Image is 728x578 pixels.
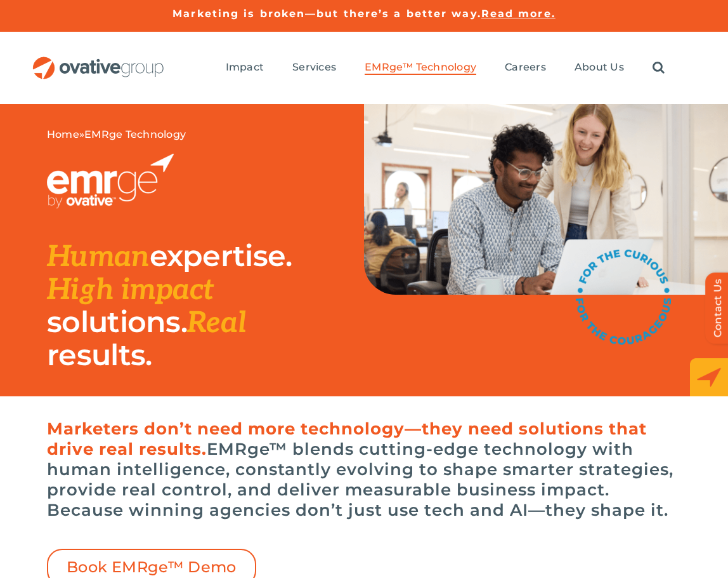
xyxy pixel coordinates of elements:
a: Search [653,61,665,75]
a: OG_Full_horizontal_RGB [32,55,165,67]
span: EMRge Technology [84,128,186,140]
a: Marketing is broken—but there’s a better way. [172,8,481,20]
a: EMRge™ Technology [365,61,476,75]
span: High impact [47,272,214,308]
span: Book EMRge™ Demo [67,558,237,577]
h6: EMRge™ blends cutting-edge technology with human intelligence, constantly evolving to shape smart... [47,419,681,520]
span: expertise. [150,238,292,274]
img: EMRGE_RGB_wht [47,154,174,208]
span: EMRge™ Technology [365,61,476,74]
span: Real [187,306,246,341]
nav: Menu [226,48,665,88]
span: results. [47,337,152,373]
a: Impact [226,61,264,75]
span: Marketers don’t need more technology—they need solutions that drive real results. [47,419,647,459]
a: Home [47,128,79,140]
img: EMRge_HomePage_Elements_Arrow Box [690,358,728,396]
img: EMRge Landing Page Header Image [364,104,728,295]
a: Careers [505,61,546,75]
a: About Us [575,61,624,75]
span: Impact [226,61,264,74]
span: Services [292,61,336,74]
span: » [47,128,186,141]
a: Read more. [481,8,556,20]
a: Services [292,61,336,75]
span: About Us [575,61,624,74]
span: Careers [505,61,546,74]
span: Human [47,239,150,275]
span: solutions. [47,304,187,340]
